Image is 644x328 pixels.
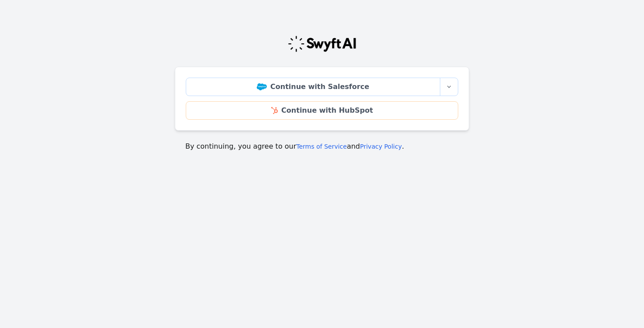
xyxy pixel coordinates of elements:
[287,35,357,53] img: Swyft Logo
[257,83,267,90] img: Salesforce
[360,143,402,150] a: Privacy Policy
[186,101,458,120] a: Continue with HubSpot
[185,141,459,152] p: By continuing, you agree to our and .
[186,78,440,96] a: Continue with Salesforce
[271,107,278,114] img: HubSpot
[296,143,347,150] a: Terms of Service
